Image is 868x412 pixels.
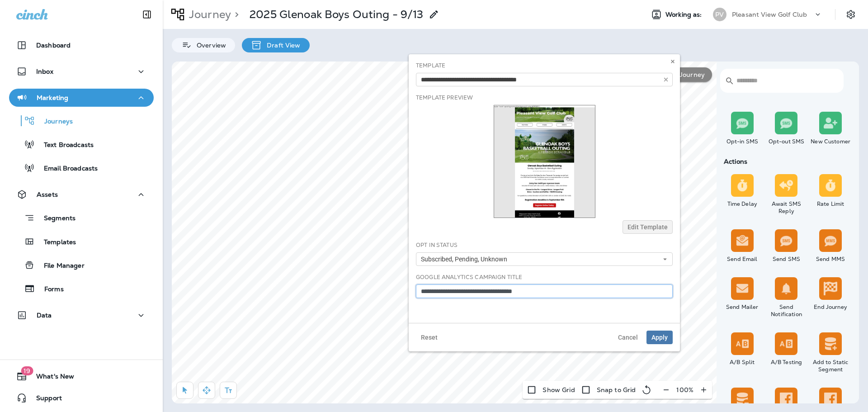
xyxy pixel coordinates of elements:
label: Opt In Status [416,242,458,249]
p: Assets [37,191,58,198]
span: Working as: [665,11,704,19]
div: Actions [720,158,853,165]
div: Add to Static Segment [810,359,851,373]
span: 19 [21,366,33,375]
label: Template [416,62,445,69]
button: Email Broadcasts [9,158,154,177]
p: Inbox [36,68,53,75]
span: Reset [421,334,438,341]
p: Dashboard [36,42,71,49]
button: File Manager [9,256,154,275]
button: Assets [9,185,154,204]
p: Overview [192,42,226,49]
div: Send MMS [810,256,851,263]
span: Cancel [618,334,638,341]
div: PV [713,8,726,21]
button: Support [9,389,154,407]
label: Template Preview [416,94,473,101]
div: Send SMS [766,256,807,263]
button: Marketing [9,89,154,107]
button: Reset [416,331,443,344]
p: > [231,8,239,21]
p: Journeys [35,118,73,126]
div: Rate Limit [810,200,851,208]
button: Text Broadcasts [9,135,154,154]
button: Collapse Sidebar [134,5,160,24]
div: Send Notification [766,303,807,318]
p: Templates [35,238,76,247]
div: A/B Testing [766,359,807,366]
div: Send Mailer [722,303,763,311]
div: Time Delay [722,200,763,208]
span: What's New [27,373,74,384]
button: Inbox [9,62,154,81]
button: Segments [9,208,154,227]
button: Templates [9,232,154,251]
p: Test Journey [661,71,705,78]
div: Opt-in SMS [722,138,763,145]
button: Journeys [9,111,154,130]
div: Await SMS Reply [766,200,807,215]
button: Data [9,306,154,324]
button: Cancel [613,331,643,344]
label: Google Analytics Campaign Title [416,274,522,281]
button: Dashboard [9,36,154,54]
p: Data [37,312,52,319]
p: 100 % [676,386,693,393]
button: Subscribed, Pending, Unknown [416,252,673,266]
p: Email Broadcasts [35,165,98,173]
span: Edit Template [627,224,668,230]
div: New Customer [810,138,851,145]
p: Pleasant View Golf Club [732,11,807,18]
p: Journey [185,8,231,21]
span: Support [27,394,62,405]
img: thumbnail for template [494,105,595,218]
div: Send Email [722,256,763,263]
span: Subscribed, Pending, Unknown [421,256,511,263]
div: End Journey [810,303,851,311]
p: Marketing [37,94,68,101]
p: Show Grid [542,386,575,393]
p: Snap to Grid [597,386,636,393]
p: 2025 Glenoak Boys Outing - 9/13 [250,8,423,21]
div: Opt-out SMS [766,138,807,145]
p: File Manager [35,262,85,270]
button: Edit Template [623,220,673,234]
button: Forms [9,279,154,298]
span: Apply [651,334,668,341]
p: Forms [35,285,64,294]
p: Draft View [262,42,300,49]
div: A/B Split [722,359,763,366]
button: Apply [646,331,673,344]
p: Text Broadcasts [35,141,94,150]
button: Settings [843,6,859,23]
button: 19What's New [9,367,154,385]
p: Segments [35,214,75,223]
